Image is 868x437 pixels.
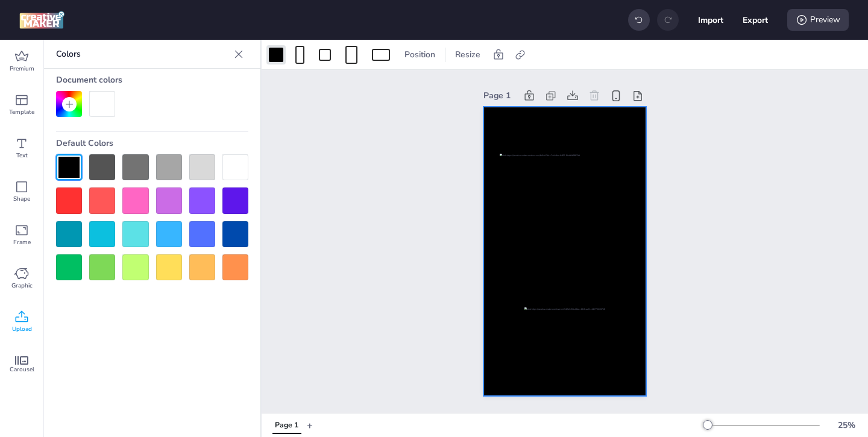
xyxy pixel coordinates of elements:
[275,420,298,431] div: Page 1
[307,415,313,436] button: +
[12,324,32,334] span: Upload
[9,107,34,117] span: Template
[453,48,483,61] span: Resize
[13,237,31,247] span: Frame
[19,11,64,29] img: logo Creative Maker
[266,415,307,436] div: Tabs
[10,365,34,374] span: Carousel
[10,64,34,74] span: Premium
[56,69,248,91] div: Document colors
[16,151,28,160] span: Text
[13,194,30,204] span: Shape
[402,48,438,61] span: Position
[698,7,723,33] button: Import
[787,9,849,31] div: Preview
[56,132,248,154] div: Default Colors
[11,281,33,291] span: Graphic
[56,40,229,69] p: Colors
[483,89,516,102] div: Page 1
[743,7,768,33] button: Export
[832,419,861,432] div: 25 %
